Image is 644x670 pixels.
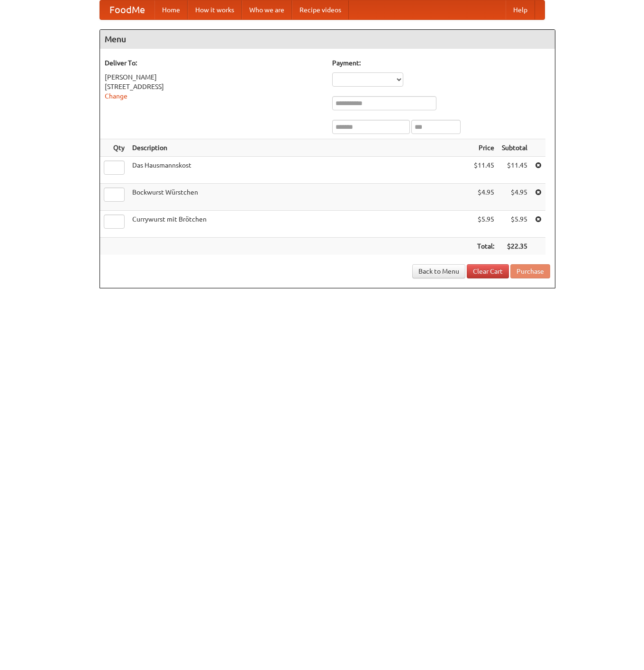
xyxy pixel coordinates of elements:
[470,139,498,157] th: Price
[105,72,323,82] div: [PERSON_NAME]
[154,0,188,19] a: Home
[470,157,498,184] td: $11.45
[188,0,242,19] a: How it works
[105,82,323,91] div: [STREET_ADDRESS]
[105,92,127,100] a: Change
[506,0,535,19] a: Help
[412,264,465,278] a: Back to Menu
[128,184,470,211] td: Bockwurst Würstchen
[498,157,531,184] td: $11.45
[470,238,498,255] th: Total:
[242,0,292,19] a: Who we are
[498,238,531,255] th: $22.35
[510,264,550,278] button: Purchase
[470,184,498,211] td: $4.95
[100,139,128,157] th: Qty
[332,58,550,68] h5: Payment:
[467,264,509,278] a: Clear Cart
[128,157,470,184] td: Das Hausmannskost
[470,211,498,238] td: $5.95
[105,58,323,68] h5: Deliver To:
[498,139,531,157] th: Subtotal
[128,139,470,157] th: Description
[100,30,555,49] h4: Menu
[498,211,531,238] td: $5.95
[128,211,470,238] td: Currywurst mit Brötchen
[498,184,531,211] td: $4.95
[100,0,154,19] a: FoodMe
[292,0,349,19] a: Recipe videos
